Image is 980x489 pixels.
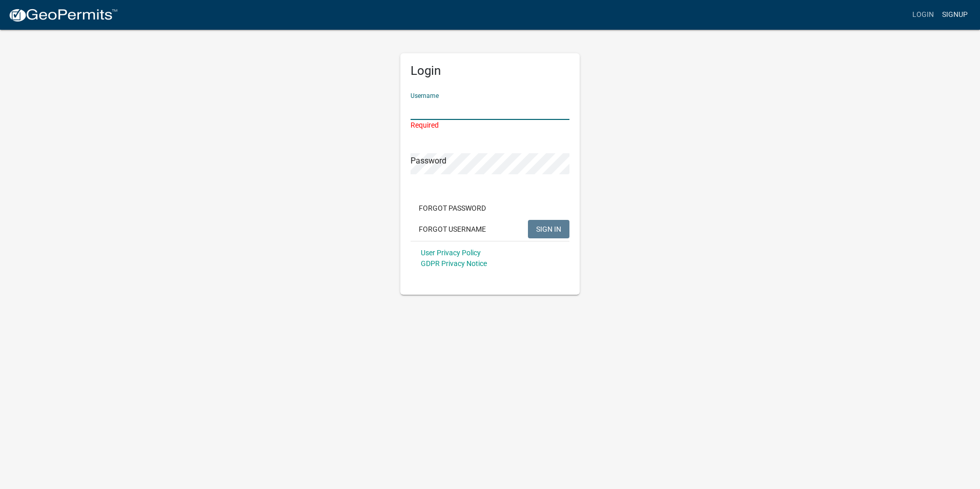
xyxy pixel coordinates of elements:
[908,5,938,25] a: Login
[411,199,494,217] button: Forgot Password
[411,220,494,238] button: Forgot Username
[528,220,569,238] button: SIGN IN
[411,64,569,78] h5: Login
[421,249,481,257] a: User Privacy Policy
[421,259,487,268] a: GDPR Privacy Notice
[411,120,569,131] div: Required
[536,225,561,233] span: SIGN IN
[938,5,972,25] a: Signup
